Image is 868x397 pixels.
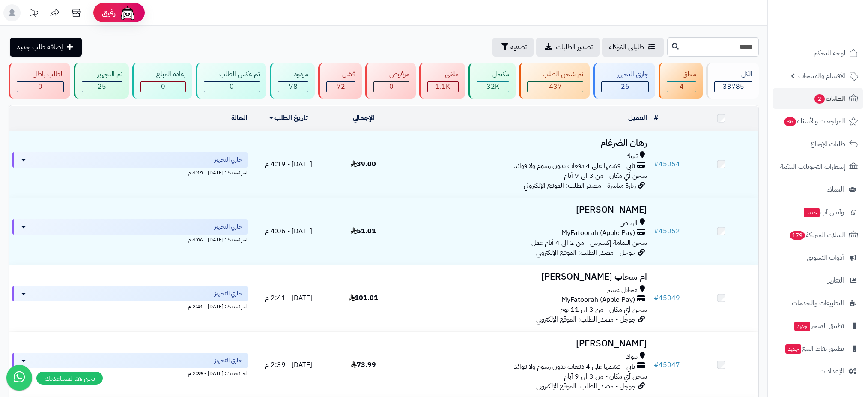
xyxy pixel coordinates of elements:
[549,81,562,92] span: 437
[230,81,234,92] span: 0
[654,293,680,303] a: #45049
[98,81,106,92] span: 25
[773,225,863,245] a: السلات المتروكة179
[351,360,376,370] span: 73.99
[12,235,248,244] div: اخر تحديث: [DATE] - 4:06 م
[654,159,680,169] a: #45054
[789,229,845,241] span: السلات المتروكة
[790,231,805,240] span: 179
[404,272,647,282] h3: ام سحاب [PERSON_NAME]
[602,38,664,57] a: طلباتي المُوكلة
[289,81,298,92] span: 78
[204,82,260,92] div: 0
[607,285,638,295] span: محايل عسير
[82,82,122,92] div: 25
[811,138,845,150] span: طلبات الإرجاع
[278,69,308,79] div: مردود
[561,295,635,305] span: MyFatoorah (Apple Pay)
[803,206,844,218] span: وآتس آب
[773,179,863,200] a: العملاء
[215,223,242,231] span: جاري التجهيز
[773,43,863,63] a: لوحة التحكم
[807,252,844,264] span: أدوات التسويق
[773,293,863,313] a: التطبيقات والخدمات
[374,82,409,92] div: 0
[556,42,593,52] span: تصدير الطلبات
[784,117,796,126] span: 36
[269,113,308,123] a: تاريخ الطلب
[265,360,312,370] span: [DATE] - 2:39 م
[714,69,752,79] div: الكل
[667,69,696,79] div: معلق
[783,115,845,127] span: المراجعات والأسئلة
[621,81,629,92] span: 26
[527,69,584,79] div: تم شحن الطلب
[814,93,845,105] span: الطلبات
[337,81,345,92] span: 72
[404,138,647,148] h3: رهان الضرغام
[814,94,825,104] span: 2
[131,63,194,99] a: إعادة المبلغ 0
[773,156,863,177] a: إشعارات التحويلات البنكية
[351,159,376,169] span: 39.00
[418,63,467,99] a: ملغي 1.1K
[524,180,636,191] span: زيارة مباشرة - مصدر الطلب: الموقع الإلكتروني
[804,208,820,217] span: جديد
[820,365,844,377] span: الإعدادات
[784,343,844,355] span: تطبيق نقاط البيع
[161,81,165,92] span: 0
[528,82,583,92] div: 437
[140,69,186,79] div: إعادة المبلغ
[514,362,635,372] span: تابي - قسّمها على 4 دفعات بدون رسوم ولا فوائد
[231,113,248,123] a: الحالة
[785,344,801,354] span: جديد
[773,361,863,382] a: الإعدادات
[773,111,863,132] a: المراجعات والأسئلة36
[601,69,649,79] div: جاري التجهيز
[119,4,136,21] img: ai-face.png
[477,69,509,79] div: مكتمل
[792,297,844,309] span: التطبيقات والخدمات
[510,42,527,52] span: تصفية
[268,63,316,99] a: مردود 78
[10,38,82,57] a: إضافة طلب جديد
[773,270,863,291] a: التقارير
[204,69,260,79] div: تم عكس الطلب
[773,247,863,268] a: أدوات التسويق
[353,113,374,123] a: الإجمالي
[773,134,863,154] a: طلبات الإرجاع
[654,293,659,303] span: #
[794,322,810,331] span: جديد
[17,42,63,52] span: إضافة طلب جديد
[194,63,268,99] a: تم عكس الطلب 0
[373,69,409,79] div: مرفوض
[12,368,248,377] div: اخر تحديث: [DATE] - 2:39 م
[12,301,248,310] div: اخر تحديث: [DATE] - 2:41 م
[704,63,761,99] a: الكل33785
[404,339,647,349] h3: [PERSON_NAME]
[467,63,517,99] a: مكتمل 32K
[626,151,638,161] span: تبوك
[620,218,638,228] span: الرياض
[351,226,376,236] span: 51.01
[654,159,659,169] span: #
[798,70,845,82] span: الأقسام والمنتجات
[654,360,659,370] span: #
[793,320,844,332] span: تطبيق المتجر
[828,274,844,286] span: التقارير
[514,161,635,171] span: تابي - قسّمها على 4 دفعات بدون رسوم ولا فوائد
[814,47,845,59] span: لوحة التحكم
[427,69,459,79] div: ملغي
[364,63,418,99] a: مرفوض 0
[609,42,644,52] span: طلباتي المُوكلة
[7,63,72,99] a: الطلب باطل 0
[349,293,378,303] span: 101.01
[536,381,636,391] span: جوجل - مصدر الطلب: الموقع الإلكتروني
[654,360,680,370] a: #45047
[628,113,647,123] a: العميل
[626,352,638,362] span: تبوك
[215,289,242,298] span: جاري التجهيز
[536,247,636,258] span: جوجل - مصدر الطلب: الموقع الإلكتروني
[810,6,860,24] img: logo-2.png
[404,205,647,215] h3: [PERSON_NAME]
